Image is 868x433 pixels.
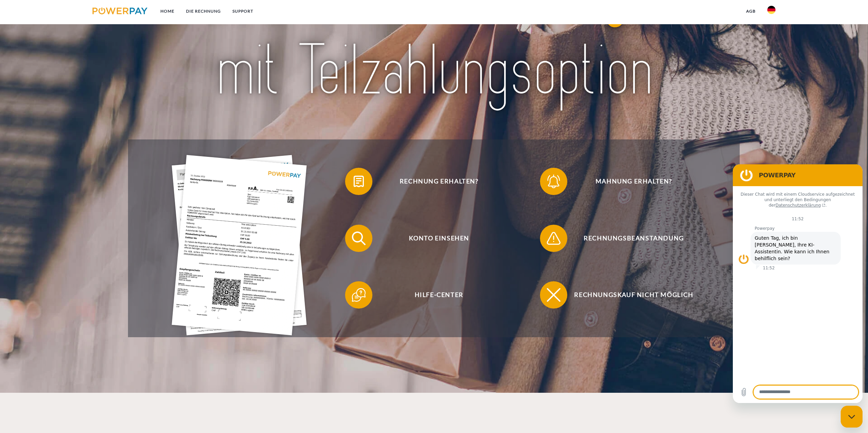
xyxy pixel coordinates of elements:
img: single_invoice_powerpay_de.jpg [172,155,307,335]
a: agb [740,5,762,17]
a: DIE RECHNUNG [180,5,227,17]
img: qb_bill.svg [350,173,367,190]
img: qb_bell.svg [545,173,562,190]
img: qb_help.svg [350,286,367,303]
span: Mahnung erhalten? [550,168,717,195]
img: qb_search.svg [350,230,367,247]
span: Rechnungskauf nicht möglich [550,281,717,309]
button: Hilfe-Center [345,281,523,309]
span: Konto einsehen [355,225,523,252]
iframe: Messaging-Fenster [733,164,863,403]
span: Hilfe-Center [355,281,523,309]
button: Rechnung erhalten? [345,168,523,195]
span: Rechnung erhalten? [355,168,523,195]
iframe: Schaltfläche zum Öffnen des Messaging-Fensters; Konversation läuft [841,406,863,428]
img: qb_close.svg [545,286,562,303]
a: Home [155,5,180,17]
img: de [767,6,775,14]
a: SUPPORT [227,5,259,17]
button: Konto einsehen [345,225,523,252]
img: logo-powerpay.svg [93,8,147,14]
button: Rechnungskauf nicht möglich [540,281,717,309]
button: Rechnungsbeanstandung [540,225,717,252]
button: Mahnung erhalten? [540,168,717,195]
img: qb_warning.svg [545,230,562,247]
span: Rechnungsbeanstandung [550,225,717,252]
